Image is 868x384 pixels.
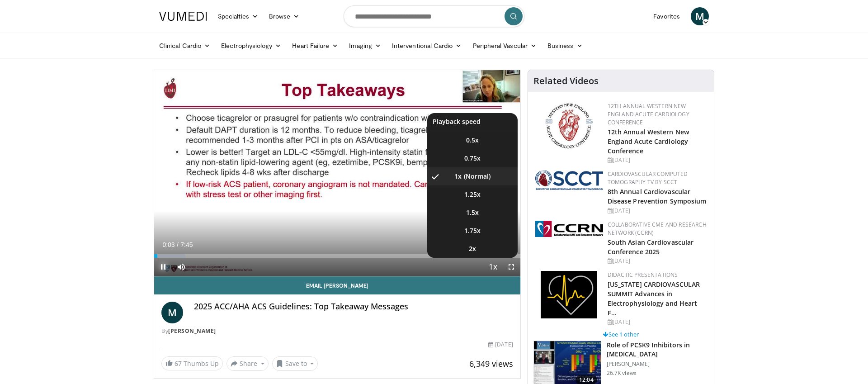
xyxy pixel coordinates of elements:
[161,302,183,323] a: M
[469,358,513,369] span: 6,349 views
[226,356,269,371] button: Share
[607,360,708,368] p: [PERSON_NAME]
[608,271,707,279] div: Didactic Presentations
[464,154,481,163] span: 0.75x
[159,12,207,21] img: VuMedi Logo
[464,226,481,235] span: 1.75x
[608,156,707,164] div: [DATE]
[180,241,193,248] span: 7:45
[212,7,264,25] a: Specialties
[535,221,603,237] img: a04ee3ba-8487-4636-b0fb-5e8d268f3737.png.150x105_q85_autocrop_double_scale_upscale_version-0.2.png
[542,37,588,55] a: Business
[607,370,637,377] p: 26.7K views
[154,254,520,258] div: Progress Bar
[154,70,520,276] video-js: Video Player
[608,238,694,256] a: South Asian Cardiovascular Conference 2025
[464,190,481,199] span: 1.25x
[608,187,707,205] a: 8th Annual Cardiovascular Disease Prevention Symposium
[161,327,513,335] div: By
[154,37,216,55] a: Clinical Cardio
[648,7,685,25] a: Favorites
[161,356,223,370] a: 67 Thumbs Up
[608,221,707,237] a: Collaborative CME and Research Network (CCRN)
[467,37,542,55] a: Peripheral Vascular
[533,76,599,86] h4: Related Videos
[162,241,175,248] span: 0:03
[541,271,597,318] img: 1860aa7a-ba06-47e3-81a4-3dc728c2b4cf.png.150x105_q85_autocrop_double_scale_upscale_version-0.2.png
[608,318,707,326] div: [DATE]
[484,258,502,276] button: Playback Rate
[469,244,476,253] span: 2x
[608,280,700,317] a: [US_STATE] CARDIOVASCULAR SUMMIT Advances in Electrophysiology and Heart F…
[172,258,190,276] button: Mute
[264,7,305,25] a: Browse
[287,37,344,55] a: Heart Failure
[535,170,603,190] img: 51a70120-4f25-49cc-93a4-67582377e75f.png.150x105_q85_autocrop_double_scale_upscale_version-0.2.png
[454,172,462,181] span: 1x
[344,5,524,27] input: Search topics, interventions
[488,341,513,349] div: [DATE]
[502,258,520,276] button: Fullscreen
[154,276,520,294] a: Email [PERSON_NAME]
[608,170,688,186] a: Cardiovascular Computed Tomography TV by SCCT
[175,359,182,368] span: 67
[216,37,287,55] a: Electrophysiology
[154,258,172,276] button: Pause
[608,128,689,155] a: 12th Annual Western New England Acute Cardiology Conference
[466,136,479,145] span: 0.5x
[691,7,709,25] a: M
[272,356,318,371] button: Save to
[607,341,708,359] h3: Role of PCSK9 Inhibitors in [MEDICAL_DATA]
[608,207,707,215] div: [DATE]
[466,208,479,217] span: 1.5x
[608,257,707,265] div: [DATE]
[194,302,513,312] h4: 2025 ACC/AHA ACS Guidelines: Top Takeaway Messages
[544,102,594,150] img: 0954f259-7907-4053-a817-32a96463ecc8.png.150x105_q85_autocrop_double_scale_upscale_version-0.2.png
[168,327,216,335] a: [PERSON_NAME]
[387,37,467,55] a: Interventional Cardio
[177,241,179,248] span: /
[344,37,387,55] a: Imaging
[603,330,639,338] a: See 1 other
[608,102,689,126] a: 12th Annual Western New England Acute Cardiology Conference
